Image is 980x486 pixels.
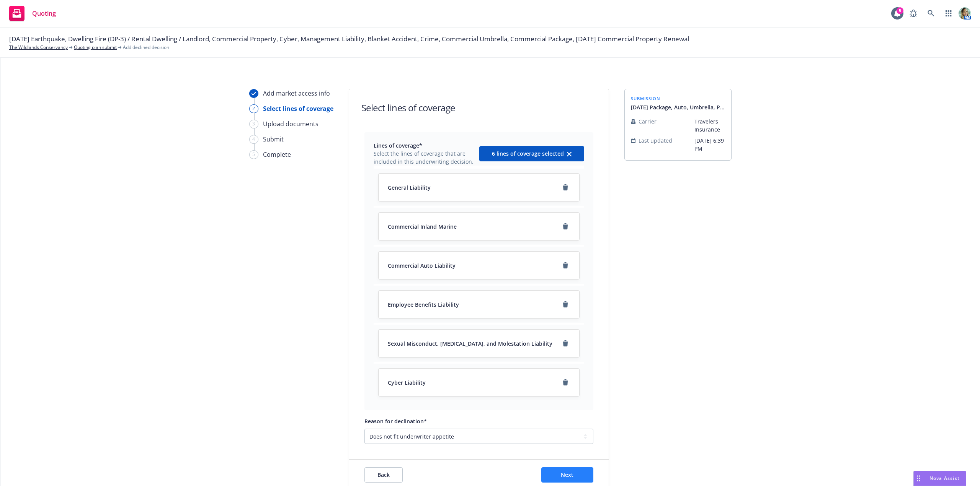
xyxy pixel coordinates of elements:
span: Add declined decision [123,44,169,51]
span: Lines of coverage* [374,141,475,150]
span: Back [377,471,390,478]
div: 5 [249,150,258,159]
a: Report a Bug [906,6,921,21]
div: Select lines of coverage [263,104,333,113]
a: Switch app [941,6,956,21]
span: General Liability [388,184,431,192]
span: [DATE] Earthquake, Dwelling Fire (DP-3) / Rental Dwelling / Landlord, Commercial Property, Cyber,... [9,34,689,44]
h1: Select lines of coverage [361,101,455,114]
div: Upload documents [263,119,318,128]
a: remove [561,222,570,231]
div: 4 [249,135,258,144]
a: remove [561,261,570,270]
span: Nova Assist [929,475,960,481]
span: [DATE] Package, Auto, Umbrella, Property, Accident [631,103,725,111]
span: Commercial Inland Marine [388,223,457,231]
a: remove [561,339,570,348]
span: Last updated [639,137,672,145]
span: Select the lines of coverage that are included in this underwriting decision. [374,150,475,166]
span: Travelers Insurance [694,117,725,133]
span: Carrier [639,117,657,125]
span: Quoting [32,10,56,16]
button: Back [364,467,403,483]
div: 5 [897,7,903,14]
div: Submit [263,135,284,144]
button: Nova Assist [913,471,966,486]
div: 3 [249,120,258,128]
a: remove [561,300,570,309]
img: photo [959,7,971,20]
div: Drag to move [914,471,923,486]
span: Employee Benefits Liability [388,301,459,309]
button: 6 lines of coverage selectedclear selection [479,146,584,161]
a: The Wildlands Conservancy [9,44,68,51]
a: Quoting plan submit [74,44,117,51]
span: Cyber Liability [388,379,426,387]
a: remove [561,183,570,192]
button: Next [541,467,593,483]
svg: clear selection [567,152,572,156]
span: Commercial Auto Liability [388,262,456,270]
a: Search [923,6,939,21]
div: 2 [249,104,258,113]
div: Add market access info [263,89,330,98]
span: Reason for declination* [364,418,427,425]
a: Quoting [6,3,59,24]
span: Next [561,471,573,478]
span: submission [631,95,725,102]
span: Sexual Misconduct, [MEDICAL_DATA], and Molestation Liability [388,340,552,348]
span: 6 lines of coverage selected [492,150,564,157]
a: remove [561,378,570,387]
div: Complete [263,150,291,159]
span: [DATE] 6:39 PM [694,137,725,153]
